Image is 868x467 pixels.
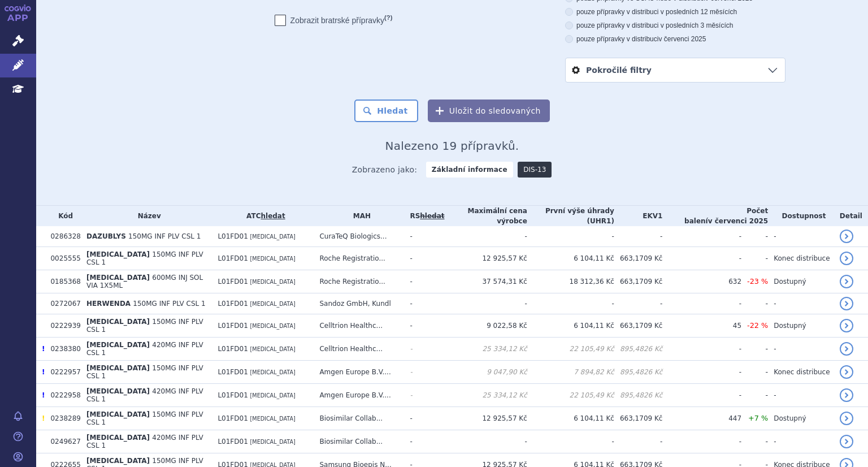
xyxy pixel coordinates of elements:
[218,414,248,422] span: L01FD01
[840,412,853,425] a: detail
[45,361,80,384] td: 0222957
[840,252,853,265] a: detail
[428,100,550,122] button: Uložit do sledovaných
[404,407,444,430] td: -
[445,206,527,226] th: Maximální cena výrobce
[768,407,834,430] td: Dostupný
[662,338,741,361] td: -
[86,410,203,426] span: 150MG INF PLV CSL 1
[445,270,527,293] td: 37 574,31 Kč
[768,226,834,247] td: -
[314,247,404,270] td: Roche Registratio...
[768,430,834,453] td: -
[662,430,741,453] td: -
[314,314,404,338] td: Celltrion Healthc...
[741,430,768,453] td: -
[445,407,527,430] td: 12 925,57 Kč
[404,338,444,361] td: -
[662,384,741,407] td: -
[133,300,205,308] span: 150MG INF PLV CSL 1
[614,226,663,247] td: -
[42,368,45,376] span: Poslední data tohoto produktu jsou ze SCAU platného k 01.05.2023.
[840,342,853,356] a: detail
[614,361,663,384] td: 895,4826 Kč
[314,407,404,430] td: Biosimilar Collab...
[527,384,614,407] td: 22 105,49 Kč
[445,226,527,247] td: -
[404,314,444,338] td: -
[42,391,45,399] span: Poslední data tohoto produktu jsou ze SCAU platného k 01.03.2020.
[250,416,296,422] span: [MEDICAL_DATA]
[86,364,203,380] span: 150MG INF PLV CSL 1
[45,247,80,270] td: 0025555
[566,58,785,82] a: Pokročilé filtry
[426,162,513,178] strong: Základní informace
[404,226,444,247] td: -
[218,300,248,308] span: L01FD01
[86,274,203,289] span: 600MG INJ SOL VIA 1X5ML
[662,314,741,338] td: 45
[275,15,393,26] label: Zobrazit bratrské přípravky
[250,301,296,307] span: [MEDICAL_DATA]
[218,278,248,286] span: L01FD01
[314,430,404,453] td: Biosimilar Collab...
[86,387,150,395] span: [MEDICAL_DATA]
[384,14,392,21] abbr: (?)
[314,293,404,314] td: Sandoz GmbH, Kundl
[834,206,868,226] th: Detail
[445,247,527,270] td: 12 925,57 Kč
[741,293,768,314] td: -
[45,293,80,314] td: 0272067
[250,439,296,445] span: [MEDICAL_DATA]
[662,270,741,293] td: 632
[741,361,768,384] td: -
[218,322,248,330] span: L01FD01
[527,361,614,384] td: 7 894,82 Kč
[250,346,296,352] span: [MEDICAL_DATA]
[614,293,663,314] td: -
[404,361,444,384] td: -
[527,226,614,247] td: -
[212,206,314,226] th: ATC
[527,407,614,430] td: 6 104,11 Kč
[218,345,248,353] span: L01FD01
[741,226,768,247] td: -
[662,293,741,314] td: -
[445,430,527,453] td: -
[314,338,404,361] td: Celltrion Healthc...
[565,7,785,16] label: pouze přípravky v distribuci v posledních 12 měsících
[45,384,80,407] td: 0222958
[741,247,768,270] td: -
[250,369,296,375] span: [MEDICAL_DATA]
[840,435,853,448] a: detail
[747,321,768,330] span: -22 %
[218,438,248,446] span: L01FD01
[45,206,80,226] th: Kód
[404,384,444,407] td: -
[747,277,768,286] span: -23 %
[662,226,741,247] td: -
[45,430,80,453] td: 0249627
[261,212,285,220] a: hledat
[662,206,768,226] th: Počet balení
[662,407,741,430] td: 447
[86,232,126,240] span: DAZUBLYS
[314,206,404,226] th: MAH
[86,341,150,349] span: [MEDICAL_DATA]
[527,206,614,226] th: První výše úhrady (UHR1)
[86,341,203,357] span: 420MG INF PLV CSL 1
[445,314,527,338] td: 9 022,58 Kč
[768,247,834,270] td: Konec distribuce
[86,457,150,465] span: [MEDICAL_DATA]
[662,247,741,270] td: -
[45,314,80,338] td: 0222939
[420,212,444,220] del: hledat
[128,232,201,240] span: 150MG INF PLV CSL 1
[840,388,853,402] a: detail
[404,247,444,270] td: -
[614,430,663,453] td: -
[86,364,150,372] span: [MEDICAL_DATA]
[768,206,834,226] th: Dostupnost
[840,275,853,288] a: detail
[768,270,834,293] td: Dostupný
